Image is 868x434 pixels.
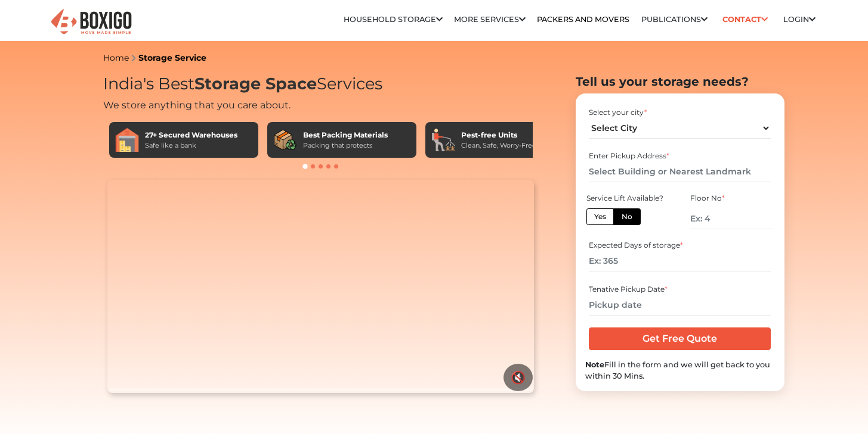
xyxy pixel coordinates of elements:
a: Login [783,15,816,24]
span: Storage Space [194,74,317,93]
img: 27+ Secured Warehouses [115,128,139,152]
a: Household Storage [344,15,443,24]
div: Tenative Pickup Date [589,284,771,295]
label: No [613,208,641,225]
a: Storage Service [138,52,206,63]
a: Publications [641,15,708,24]
button: 🔇 [503,364,533,391]
div: Fill in the form and we will get back to you within 30 Mins. [585,359,775,382]
img: Pest-free Units [431,128,455,152]
h1: India's Best Services [103,74,539,94]
div: Packing that protects [303,140,388,151]
span: We store anything that you care about. [103,99,291,111]
a: Home [103,52,129,63]
input: Ex: 365 [589,251,771,271]
div: Clean, Safe, Worry-Free [461,140,536,151]
input: Ex: 4 [690,208,773,229]
label: Yes [586,208,614,225]
img: Boxigo [50,8,133,37]
a: Contact [719,10,772,29]
div: Floor No [690,193,773,204]
div: Expected Days of storage [589,240,771,251]
img: Best Packing Materials [273,128,297,152]
div: Select your city [589,107,771,118]
div: Best Packing Materials [303,130,388,140]
input: Select Building or Nearest Landmark [589,161,771,182]
div: Service Lift Available? [586,193,669,204]
div: Pest-free Units [461,130,536,140]
div: Safe like a bank [145,140,237,151]
input: Get Free Quote [589,327,771,350]
input: Pickup date [589,295,771,316]
video: Your browser does not support the video tag. [107,180,534,393]
div: Enter Pickup Address [589,151,771,161]
a: More services [454,15,526,24]
a: Packers and Movers [537,15,629,24]
h2: Tell us your storage needs? [576,74,784,89]
div: 27+ Secured Warehouses [145,130,237,140]
b: Note [585,360,604,369]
